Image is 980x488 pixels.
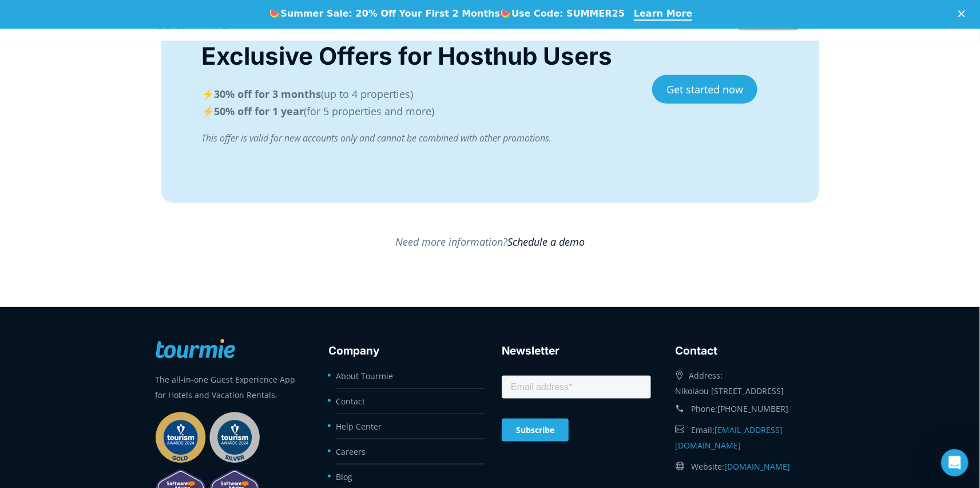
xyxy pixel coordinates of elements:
div: Address: Nikolaou [STREET_ADDRESS] [675,365,824,399]
iframe: Form 0 [502,373,651,462]
a: Contact [336,396,365,407]
a: [PHONE_NUMBER] [717,403,788,414]
div: 🍉 🍉 [269,8,625,19]
a: [DOMAIN_NAME] [724,461,790,472]
b: Use Code: SUMMER25 [511,8,625,19]
p: ⚡️ (up to 4 properties) ⚡️ (for 5 properties and more) [202,85,629,120]
a: Help Center [336,421,382,432]
a: Learn More [634,8,692,21]
div: Email: [675,419,824,456]
div: Close [958,10,970,17]
div: Phone: [675,399,824,419]
div: Website: [675,456,824,477]
a: [EMAIL_ADDRESS][DOMAIN_NAME] [675,424,783,451]
strong: 50% off for 1 year [215,104,304,118]
a: Schedule a demo [507,235,585,249]
p: The all-in-one Guest Experience App for Hotels and Vacation Rentals. [156,372,305,403]
p: Exclusive Offers for Hosthub Users [202,39,629,73]
iframe: Intercom live chat [941,449,969,477]
b: Summer Sale: 20% Off Your First 2 Months [281,8,501,19]
a: Get started now [652,75,757,104]
em: Need more information? [395,235,585,249]
strong: 30% off for 3 months [215,87,322,101]
h3: Contact [675,343,824,360]
em: This offer is valid for new accounts only and cannot be combined with other promotions. [202,132,552,144]
a: Blog [336,471,352,482]
h3: Newsletter [502,343,651,360]
a: Careers [336,446,366,457]
h3: Company [328,343,478,360]
a: About Tourmie [336,371,393,381]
